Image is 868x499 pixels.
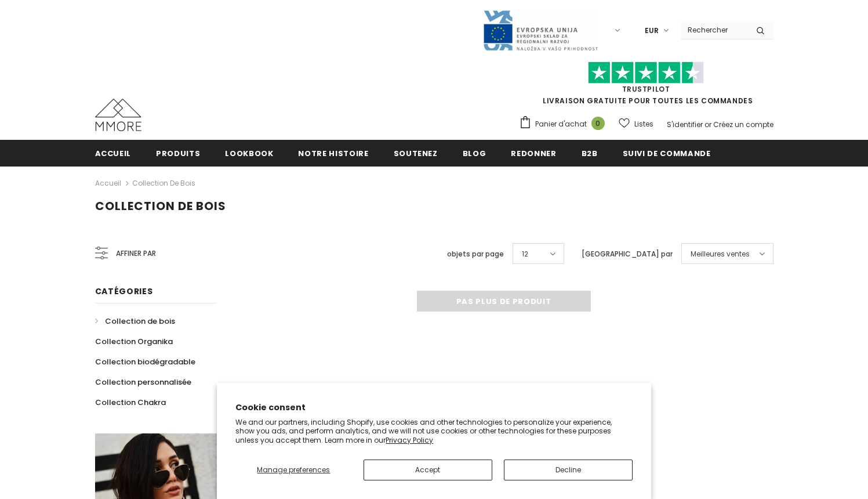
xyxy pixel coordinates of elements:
[691,248,750,260] span: Meilleures ventes
[619,114,653,134] a: Listes
[95,285,153,297] span: Catégories
[704,120,711,129] span: or
[623,140,711,166] a: Suivi de commande
[95,148,132,159] span: Accueil
[463,140,486,166] a: Blog
[591,117,605,130] span: 0
[522,248,528,260] span: 12
[511,148,556,159] span: Redonner
[482,25,598,35] a: Javni Razpis
[463,148,486,159] span: Blog
[95,397,166,408] span: Collection Chakra
[116,247,156,260] span: Affiner par
[364,460,492,480] button: Accept
[95,392,166,413] a: Collection Chakra
[394,148,438,159] span: soutenez
[235,402,633,414] h2: Cookie consent
[95,372,191,392] a: Collection personnalisée
[132,178,195,188] a: Collection de bois
[447,248,504,260] label: objets par page
[386,435,433,445] a: Privacy Policy
[95,377,191,388] span: Collection personnalisée
[681,21,747,38] input: Search Site
[225,148,273,159] span: Lookbook
[623,148,711,159] span: Suivi de commande
[95,311,175,331] a: Collection de bois
[394,140,438,166] a: soutenez
[225,140,273,166] a: Lookbook
[95,140,132,166] a: Accueil
[105,316,175,327] span: Collection de bois
[622,84,670,94] a: TrustPilot
[667,120,703,129] a: S'identifier
[95,336,173,347] span: Collection Organika
[257,465,330,475] span: Manage preferences
[535,118,587,130] span: Panier d'achat
[519,115,611,133] a: Panier d'achat 0
[156,148,200,159] span: Produits
[95,356,195,367] span: Collection biodégradable
[582,140,598,166] a: B2B
[235,418,633,445] p: We and our partners, including Shopify, use cookies and other technologies to personalize your ex...
[95,176,121,190] a: Accueil
[511,140,556,166] a: Redonner
[298,148,368,159] span: Notre histoire
[156,140,200,166] a: Produits
[235,460,351,480] button: Manage preferences
[519,67,773,106] span: LIVRAISON GRATUITE POUR TOUTES LES COMMANDES
[582,148,598,159] span: B2B
[582,248,673,260] label: [GEOGRAPHIC_DATA] par
[95,99,141,131] img: Cas MMORE
[588,62,704,84] img: Faites confiance aux étoiles pilotes
[645,25,659,37] span: EUR
[298,140,368,166] a: Notre histoire
[95,331,173,352] a: Collection Organika
[482,9,598,52] img: Javni Razpis
[634,118,653,130] span: Listes
[95,352,195,372] a: Collection biodégradable
[504,460,633,480] button: Decline
[713,120,773,129] a: Créez un compte
[95,198,226,214] span: Collection de bois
